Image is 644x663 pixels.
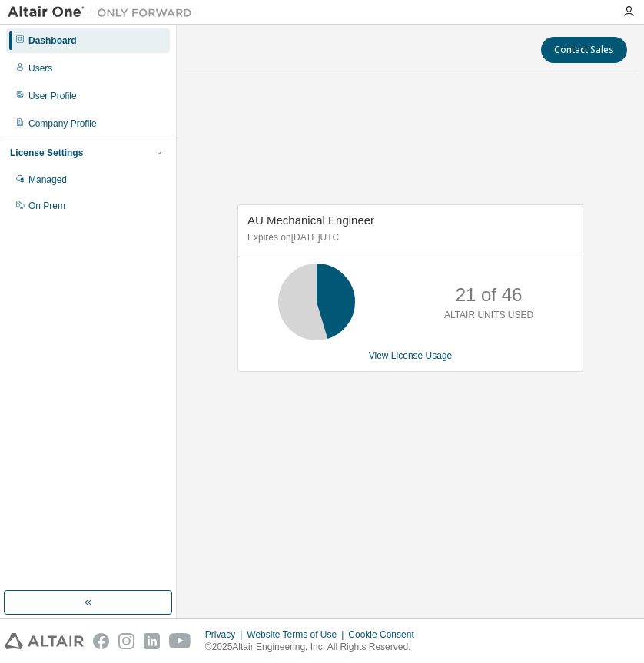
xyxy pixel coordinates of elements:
[28,174,67,186] div: Managed
[541,37,627,63] button: Contact Sales
[444,309,533,322] p: ALTAIR UNITS USED
[28,118,97,130] div: Company Profile
[5,633,84,649] img: altair_logo.svg
[28,90,77,102] div: User Profile
[118,633,134,649] img: instagram.svg
[205,641,423,654] p: © 2025 Altair Engineering, Inc. All Rights Reserved.
[8,5,200,20] img: Altair One
[456,282,523,308] p: 21 of 46
[369,350,453,361] a: View License Usage
[247,214,374,227] span: AU Mechanical Engineer
[348,628,423,641] div: Cookie Consent
[205,628,247,641] div: Privacy
[144,633,160,649] img: linkedin.svg
[28,200,65,212] div: On Prem
[247,628,348,641] div: Website Terms of Use
[28,35,77,47] div: Dashboard
[28,62,52,75] div: Users
[93,633,109,649] img: facebook.svg
[169,633,191,649] img: youtube.svg
[247,231,569,244] p: Expires on [DATE] UTC
[10,147,83,159] div: License Settings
